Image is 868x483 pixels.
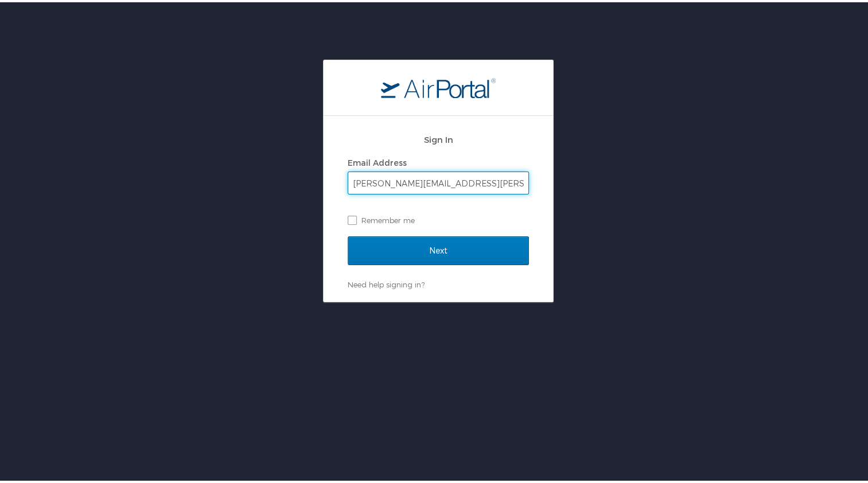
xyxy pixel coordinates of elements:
[348,155,407,165] label: Email Address
[348,131,529,144] h2: Sign In
[348,209,529,227] label: Remember me
[348,234,529,263] input: Next
[348,278,425,287] a: Need help signing in?
[381,75,496,96] img: logo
